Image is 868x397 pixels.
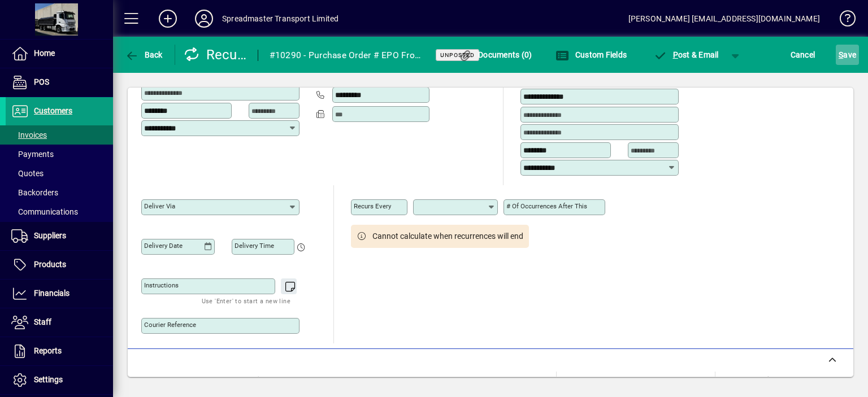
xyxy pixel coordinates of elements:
[6,164,113,183] a: Quotes
[184,46,246,64] div: Recurring Customer Invoice
[6,68,113,97] a: POS
[673,50,678,59] span: P
[34,77,49,86] span: POS
[372,230,523,242] span: Cannot calculate when recurrences will end
[836,45,859,65] button: Save
[648,45,724,65] button: Post & Email
[202,294,290,307] mat-hint: Use 'Enter' to start a new line
[235,242,274,250] mat-label: Delivery time
[831,2,854,39] a: Knowledge Base
[6,280,113,308] a: Financials
[839,50,843,59] span: S
[6,337,113,365] a: Reports
[34,106,72,115] span: Customers
[6,125,113,145] a: Invoices
[663,69,682,88] button: Choose address
[628,10,820,28] div: [PERSON_NAME] [EMAIL_ADDRESS][DOMAIN_NAME]
[354,202,391,210] mat-label: Recurs every
[11,188,58,197] span: Backorders
[34,375,63,384] span: Settings
[6,183,113,202] a: Backorders
[11,207,78,216] span: Communications
[440,51,475,59] span: Unposted
[11,169,44,178] span: Quotes
[34,289,70,298] span: Financials
[122,45,166,65] button: Back
[791,46,815,64] span: Cancel
[574,376,624,383] mat-label: Product location
[34,231,66,240] span: Suppliers
[6,40,113,68] a: Home
[270,46,422,64] div: #10290 - Purchase Order # EPO From [GEOGRAPHIC_DATA], [GEOGRAPHIC_DATA] to [GEOGRAPHIC_DATA], [GE...
[6,145,113,164] a: Payments
[459,50,532,59] span: Documents (0)
[11,130,47,139] span: Invoices
[6,366,113,394] a: Settings
[555,50,627,59] span: Custom Fields
[733,376,785,383] mat-label: Freight (excl GST)
[6,251,113,279] a: Products
[142,376,187,383] mat-label: Invoice number
[788,45,818,65] button: Cancel
[249,376,278,383] mat-label: Reference
[6,308,113,337] a: Staff
[144,242,183,250] mat-label: Delivery date
[456,45,535,65] button: Documents (0)
[6,202,113,221] a: Communications
[34,260,66,269] span: Products
[553,45,630,65] button: Custom Fields
[113,45,175,65] app-page-header-button: Back
[506,202,587,210] mat-label: # of occurrences after this
[144,281,179,289] mat-label: Instructions
[222,10,338,28] div: Spreadmaster Transport Limited
[34,317,51,326] span: Staff
[144,321,196,329] mat-label: Courier Reference
[34,346,62,355] span: Reports
[125,50,163,59] span: Back
[11,150,54,159] span: Payments
[150,8,186,29] button: Add
[186,8,222,29] button: Profile
[6,222,113,250] a: Suppliers
[34,49,55,58] span: Home
[144,202,175,210] mat-label: Deliver via
[839,46,856,64] span: ave
[653,50,719,59] span: ost & Email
